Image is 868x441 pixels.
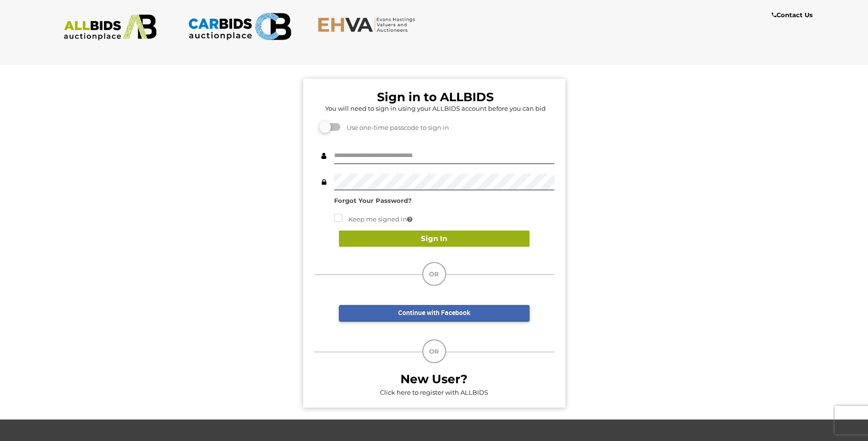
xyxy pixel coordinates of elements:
div: OR [422,262,446,286]
b: Contact Us [772,11,813,19]
img: ALLBIDS.com.au [59,14,162,41]
h5: You will need to sign in using your ALLBIDS account before you can bid [317,105,554,112]
div: OR [422,339,446,363]
img: EHVA.com.au [317,17,421,32]
a: Click here to register with ALLBIDS [380,388,488,396]
a: Forgot Your Password? [334,197,412,204]
a: Continue with Facebook [339,305,530,322]
img: CARBIDS.com.au [188,10,291,43]
label: Keep me signed in [334,214,412,225]
span: Use one-time passcode to sign in [342,124,449,131]
b: New User? [400,372,468,386]
a: Contact Us [772,10,815,21]
b: Sign in to ALLBIDS [377,90,494,104]
button: Sign In [339,231,530,247]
